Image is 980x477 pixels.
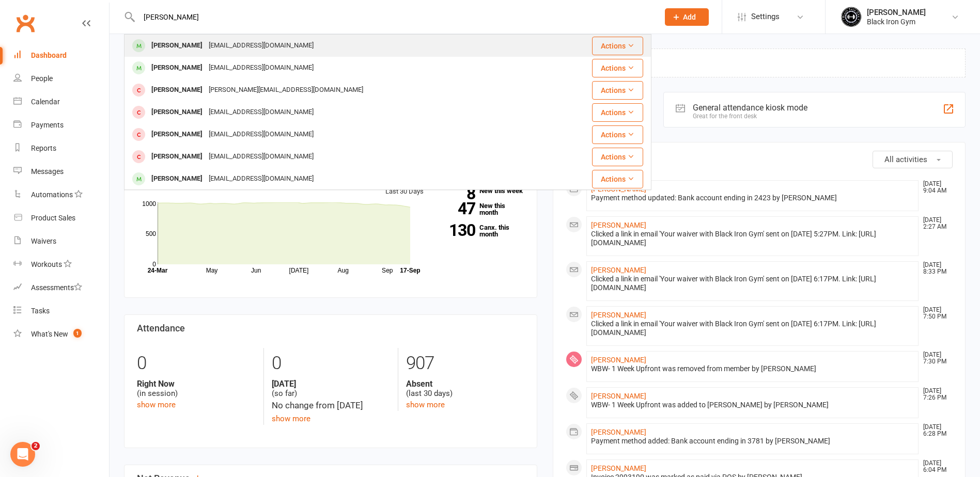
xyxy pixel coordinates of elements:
[13,206,109,230] a: Product Sales
[591,275,914,292] div: Clicked a link in email 'Your waiver with Black Iron Gym' sent on [DATE] 6:17PM. Link: [URL][DOMA...
[13,67,109,90] a: People
[272,414,310,423] a: show more
[591,464,646,472] a: [PERSON_NAME]
[31,74,53,83] div: People
[884,155,927,164] span: All activities
[206,171,317,186] div: [EMAIL_ADDRESS][DOMAIN_NAME]
[918,460,952,473] time: [DATE] 6:04 PM
[206,149,317,164] div: [EMAIL_ADDRESS][DOMAIN_NAME]
[13,137,109,160] a: Reports
[31,144,56,152] div: Reports
[591,437,914,446] div: Payment method added: Bank account ending in 3781 by [PERSON_NAME]
[591,194,914,202] div: Payment method updated: Bank account ending in 2423 by [PERSON_NAME]
[406,348,524,379] div: 907
[591,230,914,247] div: Clicked a link in email 'Your waiver with Black Iron Gym' sent on [DATE] 5:27PM. Link: [URL][DOMA...
[592,81,643,100] button: Actions
[13,253,109,276] a: Workouts
[31,330,68,338] div: What's New
[206,105,317,120] div: [EMAIL_ADDRESS][DOMAIN_NAME]
[148,171,206,186] div: [PERSON_NAME]
[12,10,38,36] a: Clubworx
[439,201,475,216] strong: 47
[439,224,524,237] a: 130Canx. this month
[439,186,475,201] strong: 8
[148,149,206,164] div: [PERSON_NAME]
[406,379,524,389] strong: Absent
[751,5,780,28] span: Settings
[591,266,646,274] a: [PERSON_NAME]
[591,428,646,436] a: [PERSON_NAME]
[206,83,366,98] div: [PERSON_NAME][EMAIL_ADDRESS][DOMAIN_NAME]
[13,44,109,67] a: Dashboard
[148,127,206,142] div: [PERSON_NAME]
[31,51,67,59] div: Dashboard
[137,379,256,399] div: (in session)
[591,221,646,229] a: [PERSON_NAME]
[406,400,445,409] a: show more
[31,237,56,245] div: Waivers
[591,320,914,337] div: Clicked a link in email 'Your waiver with Black Iron Gym' sent on [DATE] 6:17PM. Link: [URL][DOMA...
[873,151,953,168] button: All activities
[148,83,206,98] div: [PERSON_NAME]
[13,90,109,114] a: Calendar
[148,105,206,120] div: [PERSON_NAME]
[148,38,206,53] div: [PERSON_NAME]
[13,114,109,137] a: Payments
[31,190,73,199] div: Automations
[31,121,64,129] div: Payments
[591,311,646,319] a: [PERSON_NAME]
[31,98,60,106] div: Calendar
[918,307,952,320] time: [DATE] 7:50 PM
[31,260,62,268] div: Workouts
[867,17,926,26] div: Black Iron Gym
[591,392,646,400] a: [PERSON_NAME]
[439,222,475,238] strong: 130
[591,364,914,373] div: WBW- 1 Week Upfront was removed from member by [PERSON_NAME]
[31,214,75,222] div: Product Sales
[693,113,807,120] div: Great for the front desk
[31,307,50,315] div: Tasks
[136,10,651,24] input: Search...
[592,59,643,77] button: Actions
[406,379,524,399] div: (last 30 days)
[439,187,524,194] a: 8New this week
[591,401,914,409] div: WBW- 1 Week Upfront was added to [PERSON_NAME] by [PERSON_NAME]
[566,151,953,161] h3: Recent Activity
[31,283,82,292] div: Assessments
[918,262,952,275] time: [DATE] 8:33 PM
[867,8,926,17] div: [PERSON_NAME]
[272,379,390,389] strong: [DATE]
[206,127,317,142] div: [EMAIL_ADDRESS][DOMAIN_NAME]
[272,399,390,412] div: No change from [DATE]
[13,299,109,323] a: Tasks
[206,38,317,53] div: [EMAIL_ADDRESS][DOMAIN_NAME]
[13,160,109,183] a: Messages
[918,181,952,194] time: [DATE] 9:04 AM
[13,323,109,346] a: What's New1
[592,125,643,144] button: Actions
[592,170,643,188] button: Actions
[841,7,862,27] img: thumb_image1623296242.png
[137,323,524,333] h3: Attendance
[32,442,40,450] span: 2
[439,202,524,216] a: 47New this month
[683,13,696,21] span: Add
[137,379,256,389] strong: Right Now
[13,230,109,253] a: Waivers
[918,217,952,230] time: [DATE] 2:27 AM
[73,329,82,338] span: 1
[693,103,807,113] div: General attendance kiosk mode
[13,276,109,299] a: Assessments
[272,348,390,379] div: 0
[918,424,952,437] time: [DATE] 6:28 PM
[137,348,256,379] div: 0
[206,60,317,75] div: [EMAIL_ADDRESS][DOMAIN_NAME]
[31,167,64,176] div: Messages
[272,379,390,399] div: (so far)
[592,148,643,166] button: Actions
[10,442,35,467] iframe: Intercom live chat
[918,352,952,365] time: [DATE] 7:30 PM
[148,60,206,75] div: [PERSON_NAME]
[592,37,643,55] button: Actions
[591,356,646,364] a: [PERSON_NAME]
